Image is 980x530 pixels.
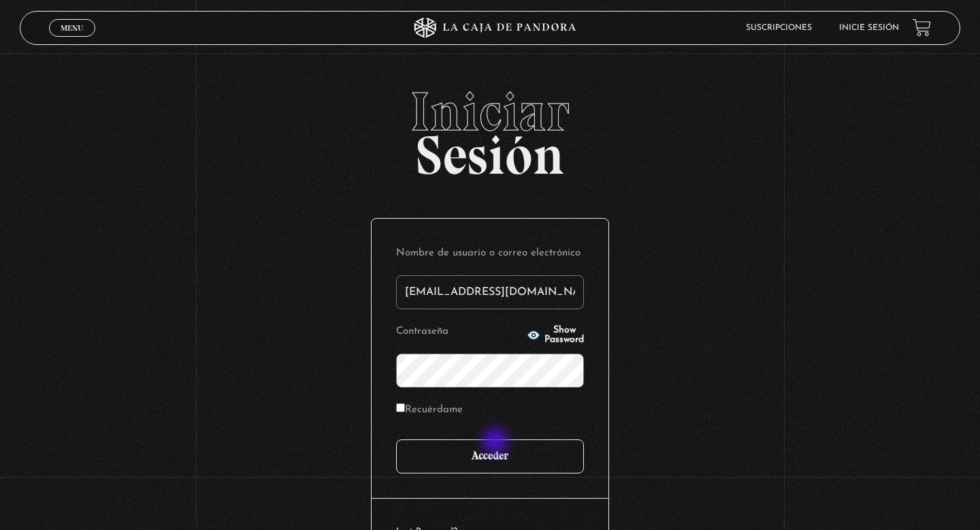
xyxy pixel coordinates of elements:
a: View your shopping cart [913,18,931,37]
button: Show Password [527,326,584,345]
span: Show Password [544,326,584,345]
label: Recuérdame [396,400,463,421]
h2: Sesión [20,84,960,172]
input: Acceder [396,439,584,473]
span: Iniciar [20,84,960,139]
label: Nombre de usuario o correo electrónico [396,243,584,264]
a: Suscripciones [746,24,812,32]
span: Cerrar [56,35,88,44]
a: Inicie sesión [839,24,899,32]
input: Recuérdame [396,403,405,412]
label: Contraseña [396,322,523,343]
span: Menu [61,24,83,32]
